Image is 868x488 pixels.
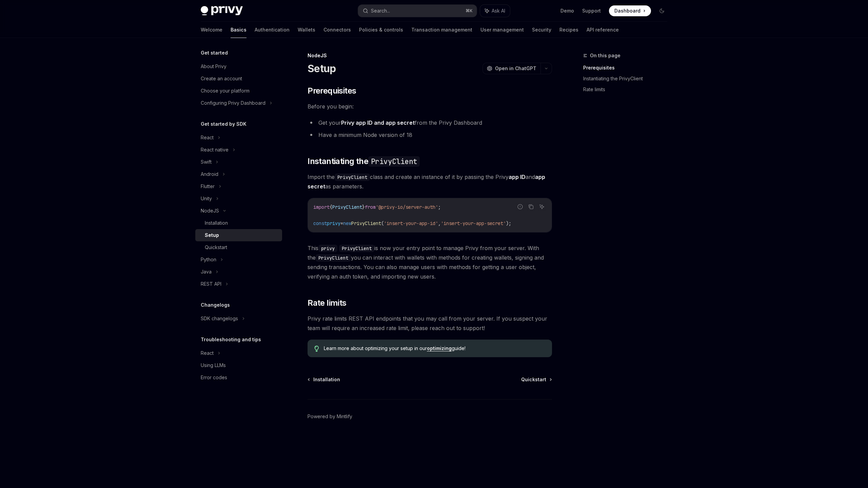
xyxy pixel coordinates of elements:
[411,22,472,38] a: Transaction management
[308,376,340,383] a: Installation
[255,22,290,38] a: Authentication
[537,202,546,211] button: Ask AI
[438,220,441,226] span: ,
[427,345,452,351] a: optimizing
[201,256,216,264] div: Python
[201,349,214,357] div: React
[327,220,340,226] span: privy
[308,130,552,140] li: Have a minimum Node version of 18
[590,52,620,60] span: On this page
[201,182,215,190] div: Flutter
[201,361,226,369] div: Using LLMs
[201,22,222,38] a: Welcome
[308,52,552,59] div: NodeJS
[521,376,551,383] a: Quickstart
[438,204,441,210] span: ;
[358,5,477,17] button: Search...⌘K
[201,134,214,142] div: React
[314,346,319,352] svg: Tip
[201,280,221,288] div: REST API
[201,99,265,107] div: Configuring Privy Dashboard
[205,231,219,239] div: Setup
[313,376,340,383] span: Installation
[308,118,552,127] li: Get your from the Privy Dashboard
[583,62,673,73] a: Prerequisites
[582,7,601,14] a: Support
[482,63,540,74] button: Open in ChatGPT
[332,204,362,210] span: PrivyClient
[298,22,315,38] a: Wallets
[335,174,370,181] code: PrivyClient
[614,7,640,14] span: Dashboard
[313,204,330,210] span: import
[324,345,545,352] span: Learn more about optimizing your setup in our guide!
[587,22,619,38] a: API reference
[509,174,526,180] strong: app ID
[195,241,282,253] a: Quickstart
[195,217,282,229] a: Installation
[201,158,212,166] div: Swift
[308,314,552,333] span: Privy rate limits REST API endpoints that you may call from your server. If you suspect your team...
[201,62,226,70] div: About Privy
[201,335,261,344] h5: Troubleshooting and tips
[381,220,384,226] span: (
[480,5,510,17] button: Ask AI
[532,22,551,38] a: Security
[384,220,438,226] span: 'insert-your-app-id'
[368,156,420,167] code: PrivyClient
[583,84,673,95] a: Rate limits
[339,245,374,252] code: PrivyClient
[341,119,415,126] a: Privy app ID and app secret
[371,7,390,15] div: Search...
[559,22,578,38] a: Recipes
[466,8,473,14] span: ⌘ K
[308,413,352,420] a: Powered by Mintlify
[343,220,351,226] span: new
[195,73,282,85] a: Create an account
[359,22,403,38] a: Policies & controls
[521,376,546,383] span: Quickstart
[316,254,351,262] code: PrivyClient
[308,156,420,167] span: Instantiating the
[308,172,552,191] span: Import the class and create an instance of it by passing the Privy and as parameters.
[201,87,250,95] div: Choose your platform
[506,220,511,226] span: );
[201,314,238,323] div: SDK changelogs
[201,120,246,128] h5: Get started by SDK
[195,229,282,241] a: Setup
[205,243,227,251] div: Quickstart
[201,49,228,57] h5: Get started
[495,65,536,72] span: Open in ChatGPT
[340,220,343,226] span: =
[205,219,228,227] div: Installation
[308,243,552,281] span: This is now your entry point to manage Privy from your server. With the you can interact with wal...
[351,220,381,226] span: PrivyClient
[376,204,438,210] span: '@privy-io/server-auth'
[201,146,229,154] div: React native
[231,22,246,38] a: Basics
[201,6,243,16] img: dark logo
[195,85,282,97] a: Choose your platform
[201,170,218,178] div: Android
[201,373,227,382] div: Error codes
[201,301,230,309] h5: Changelogs
[362,204,365,210] span: }
[308,62,336,75] h1: Setup
[308,102,552,111] span: Before you begin:
[609,5,651,16] a: Dashboard
[313,220,327,226] span: const
[201,268,212,276] div: Java
[441,220,506,226] span: 'insert-your-app-secret'
[492,7,505,14] span: Ask AI
[330,204,332,210] span: {
[201,207,219,215] div: NodeJS
[527,202,535,211] button: Copy the contents from the code block
[656,5,667,16] button: Toggle dark mode
[195,60,282,73] a: About Privy
[560,7,574,14] a: Demo
[365,204,376,210] span: from
[516,202,525,211] button: Report incorrect code
[480,22,524,38] a: User management
[201,75,242,83] div: Create an account
[201,195,212,203] div: Unity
